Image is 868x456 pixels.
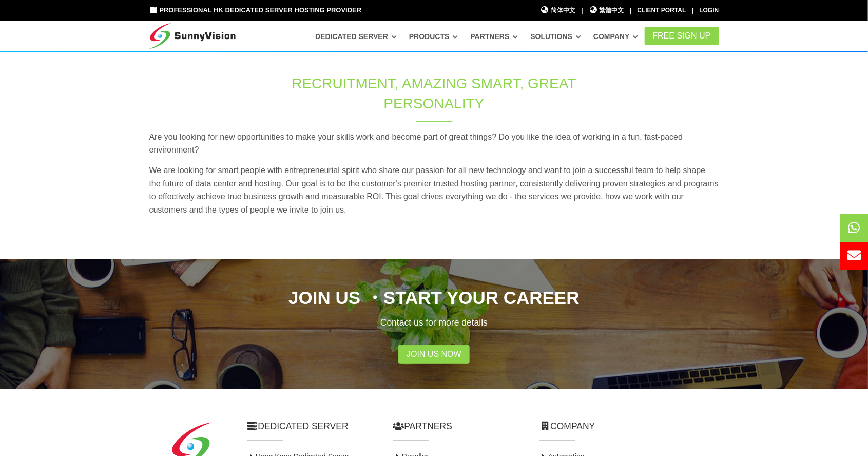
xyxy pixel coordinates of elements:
h2: Dedicated Server [247,420,378,433]
a: Partners [471,27,518,46]
a: Company [593,27,639,46]
li: | [630,6,631,15]
a: FREE Sign Up [645,27,719,45]
h2: Join Us ・Start Your Career [149,285,719,310]
p: Contact us for more details [149,315,719,330]
a: Dedicated Server [315,27,397,46]
h2: Partners [393,420,524,433]
a: Join Us Now [398,345,470,364]
li: | [692,6,693,15]
a: 简体中文 [541,6,576,15]
p: We are looking for smart people with entrepreneurial spirit who share our passion for all new tec... [149,164,719,216]
h1: Recruitment, Amazing Smart, Great Personality [263,73,605,113]
li: | [581,6,583,15]
a: 繁體中文 [589,6,624,15]
a: Products [409,27,458,46]
a: Solutions [530,27,581,46]
p: Are you looking for new opportunities to make your skills work and become part of great things? D... [149,130,719,157]
a: Client Portal [638,7,686,14]
span: Professional HK Dedicated Server Hosting Provider [159,6,361,14]
a: Login [700,7,719,14]
h2: Company [539,420,719,433]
